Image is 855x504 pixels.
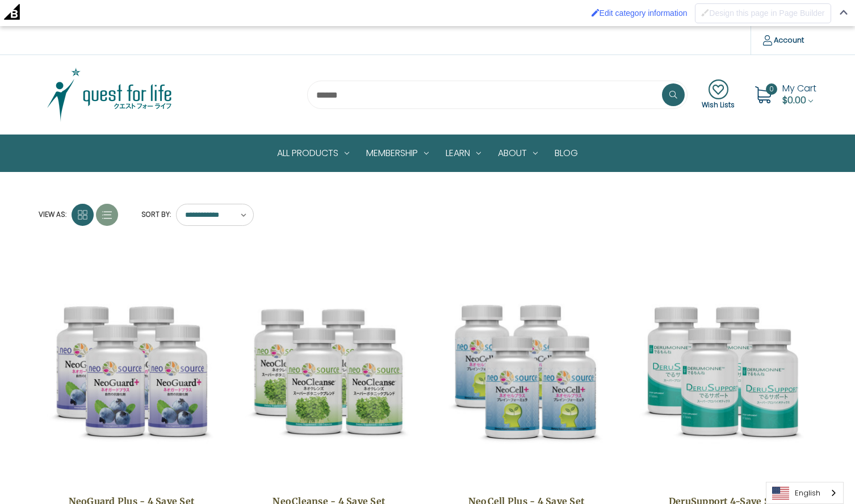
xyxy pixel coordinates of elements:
img: Close Admin Bar [840,10,848,15]
a: English [766,482,843,503]
a: Blog [546,135,586,171]
img: NeoCleanse - 4 Save Set [245,291,413,460]
span: $0.00 [782,94,806,107]
a: NeoGuard Plus - 4 Save Set,$210.00 [47,264,216,486]
span: 0 [766,83,777,95]
button: Disabled brush to Design this page in Page Builder Design this page in Page Builder [695,3,831,23]
aside: Language selected: English [766,482,844,504]
img: DeruSupport 4-Save Set [639,291,808,460]
a: NeoCell Plus - 4 Save Set,$300.00 [442,264,611,486]
img: NeoGuard Plus - 4 Save Set [47,291,216,460]
a: Enabled brush for category edit Edit category information [586,3,693,23]
span: View as: [39,209,66,220]
img: Disabled brush to Design this page in Page Builder [701,9,709,16]
a: Cart with 0 items [782,82,816,107]
a: Account [751,26,816,54]
a: Membership [358,135,437,171]
a: Wish Lists [702,79,735,110]
a: About [489,135,546,171]
label: Sort By: [135,206,171,223]
span: My Cart [782,82,816,95]
a: DeruSupport 4-Save Set,$190.00 [639,264,808,486]
img: Enabled brush for category edit [592,9,600,16]
span: Design this page in Page Builder [709,9,824,18]
a: All Products [269,135,358,171]
a: Learn [437,135,489,171]
img: Quest Group [39,66,181,123]
span: Edit category information [600,9,688,18]
div: Language [766,482,844,504]
img: NeoCell Plus - 4 Save Set [442,291,611,460]
a: NeoCleanse - 4 Save Set,$220.00 [245,264,413,486]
